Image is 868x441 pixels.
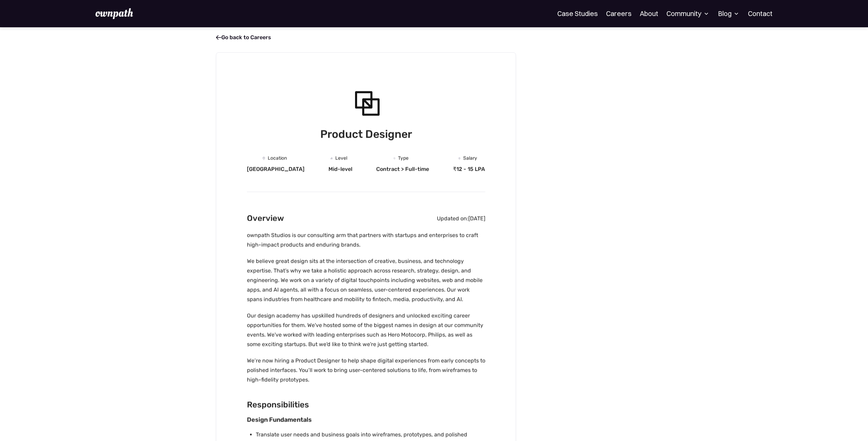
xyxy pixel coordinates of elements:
img: Location Icon - Job Board X Webflow Template [262,157,265,160]
div: Community [666,10,710,18]
p: ownpath Studios is our consulting arm that partners with startups and enterprises to craft high-i... [247,231,485,250]
p: We’re now hiring a Product Designer to help shape digital experiences from early concepts to poli... [247,356,485,385]
div: Mid-level [328,166,352,173]
div: ₹12 - 15 LPA [453,166,485,173]
a: Case Studies [557,10,598,18]
div: [DATE] [468,215,485,222]
p: We believe great design sits at the intersection of creative, business, and technology expertise.... [247,257,485,304]
strong: Design Fundamentals [247,416,311,424]
h1: Product Designer [247,126,485,142]
a: About [640,10,658,18]
div: Contract > Full-time [376,166,429,173]
img: Graph Icon - Job Board X Webflow Template [330,157,333,159]
span:  [216,34,221,41]
h2: Overview [247,212,284,225]
div: [GEOGRAPHIC_DATA] [247,166,304,173]
img: Clock Icon - Job Board X Webflow Template [394,157,395,159]
div: Blog [718,10,740,18]
a: Contact [748,10,773,18]
a: Careers [606,10,632,18]
div: Location [268,156,287,161]
div: Level [335,156,347,161]
a: Go back to Careers [216,34,271,41]
div: Salary [463,156,477,161]
img: Money Icon - Job Board X Webflow Template [458,157,460,159]
div: Type [398,156,409,161]
p: Our design academy has upskilled hundreds of designers and unlocked exciting career opportunities... [247,311,485,349]
div: Updated on: [437,215,468,222]
h2: Responsibilities [247,398,485,412]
